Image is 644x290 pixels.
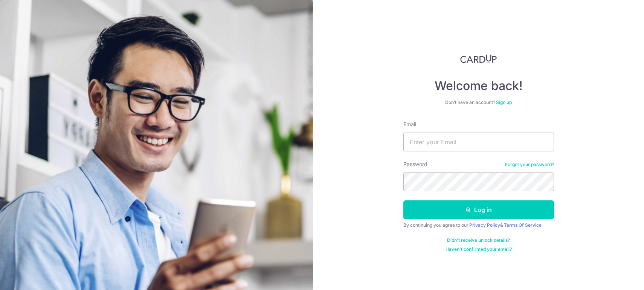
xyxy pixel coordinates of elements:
label: Password [403,160,427,168]
a: Privacy Policy [469,222,500,228]
div: Don’t have an account? [403,99,554,105]
label: Email [403,121,416,128]
a: Haven't confirmed your email? [446,246,512,252]
button: Log in [403,200,554,219]
a: Didn't receive unlock details? [447,237,510,243]
a: Terms Of Service [504,222,542,228]
div: By continuing you agree to our & [403,222,554,228]
a: Forgot your password? [505,162,554,168]
img: CardUp Logo [460,54,497,63]
a: Sign up [496,99,512,105]
input: Enter your Email [403,133,554,151]
h4: Welcome back! [403,78,554,93]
